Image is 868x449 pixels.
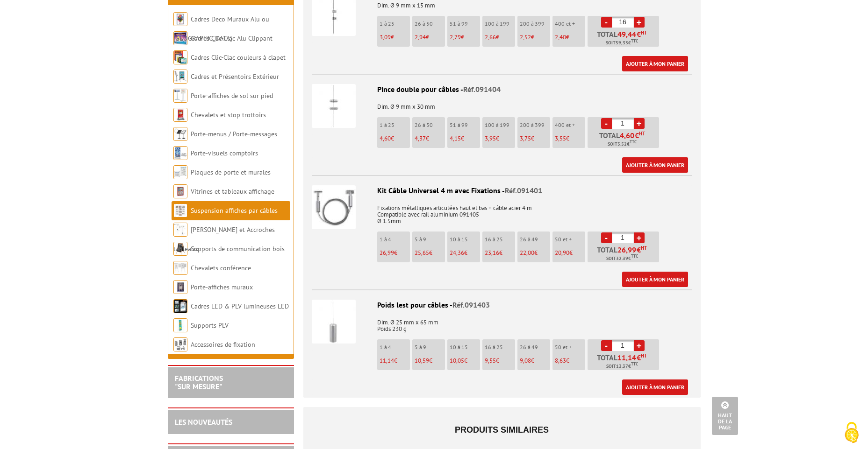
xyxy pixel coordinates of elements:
[415,236,445,243] p: 5 à 9
[415,358,445,364] p: €
[555,358,585,364] p: €
[485,122,515,128] p: 100 à 199
[617,246,647,253] span: €
[622,379,688,395] a: Ajouter à mon panier
[380,34,410,41] p: €
[520,33,531,41] span: 2,52
[450,357,464,365] span: 10,05
[173,165,187,179] img: Plaques de porte et murales
[191,206,278,215] a: Suspension affiches par câbles
[639,130,645,137] sup: HT
[415,357,429,365] span: 10,59
[312,185,692,196] div: Kit Câble Universel 4 m avec Fixations -
[175,417,232,427] a: LES NOUVEAUTÉS
[191,264,251,272] a: Chevalets conférence
[450,250,480,256] p: €
[191,321,229,330] a: Supports PLV
[173,12,187,26] img: Cadres Deco Muraux Alu ou Bois
[191,245,285,253] a: Supports de communication bois
[173,146,187,160] img: Porte-visuels comptoirs
[622,272,688,287] a: Ajouter à mon panier
[455,425,549,435] span: Produits similaires
[555,134,566,142] span: 3,55
[380,344,410,351] p: 1 à 4
[520,21,550,27] p: 200 à 399
[173,299,187,313] img: Cadres LED & PLV lumineuses LED
[415,134,426,142] span: 4,37
[380,357,394,365] span: 11,14
[617,30,637,38] span: 49,44
[380,134,391,142] span: 4,60
[634,118,645,129] a: +
[520,358,550,364] p: €
[173,203,187,217] img: Suspension affiches par câbles
[641,29,647,36] sup: HT
[634,232,645,243] a: +
[450,236,480,243] p: 10 à 15
[191,149,258,157] a: Porte-visuels comptoirs
[312,198,692,224] p: Fixations métalliques articulées haut et bas + câble acier 4 m Compatible avec rail aluminium 091...
[634,17,645,28] a: +
[485,135,515,142] p: €
[555,122,585,128] p: 400 et +
[485,344,515,351] p: 16 à 25
[617,246,637,253] span: 26,99
[380,135,410,142] p: €
[590,30,659,47] p: Total
[590,246,659,262] p: Total
[555,135,585,142] p: €
[616,255,628,262] span: 32.39
[641,352,647,359] sup: HT
[835,417,868,449] button: Cookies (fenêtre modale)
[555,357,566,365] span: 8,63
[520,134,531,142] span: 3,75
[485,33,496,41] span: 2,66
[840,421,863,444] img: Cookies (fenêtre modale)
[191,187,274,196] a: Vitrines et tableaux affichage
[452,300,490,309] span: Réf.091403
[173,225,275,253] a: [PERSON_NAME] et Accroches tableaux
[555,250,585,256] p: €
[450,34,480,41] p: €
[380,249,394,257] span: 26,99
[520,249,534,257] span: 22,00
[590,132,659,148] p: Total
[620,132,635,139] span: 4,60
[712,397,738,435] a: Haut de la page
[191,72,279,81] a: Cadres et Présentoirs Extérieur
[601,340,612,351] a: -
[312,300,356,344] img: Poids lest pour câbles
[620,132,645,139] span: €
[617,354,637,361] span: 11,14
[622,157,688,173] a: Ajouter à mon panier
[415,33,426,41] span: 2,94
[380,33,391,41] span: 3,09
[606,255,638,262] span: Soit €
[380,358,410,364] p: €
[520,34,550,41] p: €
[616,39,628,47] span: 59,33
[191,283,253,291] a: Porte-affiches muraux
[450,134,461,142] span: 4,15
[380,250,410,256] p: €
[191,130,277,138] a: Porte-menus / Porte-messages
[173,337,187,351] img: Accessoires de fixation
[173,127,187,141] img: Porte-menus / Porte-messages
[520,344,550,351] p: 26 à 49
[485,249,499,257] span: 23,16
[173,184,187,198] img: Vitrines et tableaux affichage
[415,249,429,257] span: 25,65
[485,34,515,41] p: €
[450,135,480,142] p: €
[173,108,187,122] img: Chevalets et stop trottoirs
[631,38,638,43] sup: TTC
[622,56,688,71] a: Ajouter à mon panier
[634,340,645,351] a: +
[173,261,187,275] img: Chevalets conférence
[520,135,550,142] p: €
[312,300,692,310] div: Poids lest pour câbles -
[555,249,569,257] span: 20,90
[630,139,637,144] sup: TTC
[173,89,187,103] img: Porte-affiches de sol sur pied
[555,33,566,41] span: 2,40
